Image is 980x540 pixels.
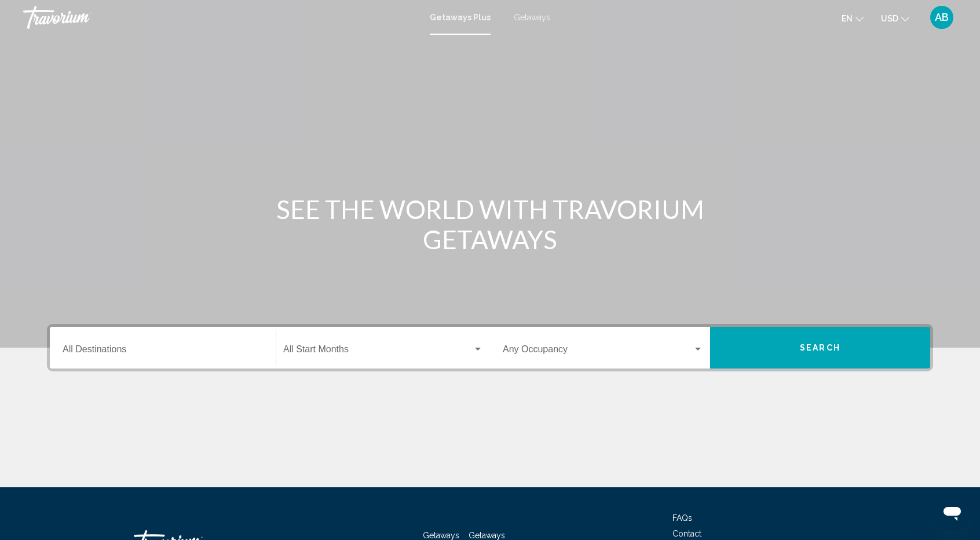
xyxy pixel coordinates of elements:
[710,327,930,368] button: Search
[934,494,971,531] iframe: Button to launch messaging window
[927,5,957,30] button: User Menu
[842,14,853,23] span: en
[935,12,949,23] span: AB
[881,14,898,23] span: USD
[50,327,930,368] div: Search widget
[842,10,864,27] button: Change language
[672,529,701,538] a: Contact
[800,344,840,353] span: Search
[672,513,692,523] a: FAQs
[430,13,491,22] a: Getaways Plus
[881,10,909,27] button: Change currency
[23,6,418,29] a: Travorium
[273,194,707,254] h1: SEE THE WORLD WITH TRAVORIUM GETAWAYS
[514,13,550,22] a: Getaways
[423,531,459,540] a: Getaways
